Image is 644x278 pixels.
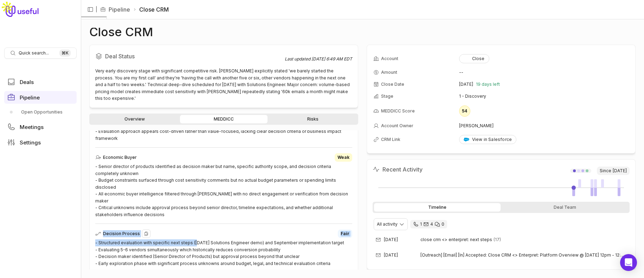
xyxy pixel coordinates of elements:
h1: Close CRM [89,28,153,36]
div: Open Intercom Messenger [620,254,637,271]
span: Account [381,56,398,62]
time: [DATE] [613,168,627,174]
span: Amount [381,70,397,75]
time: [DATE] [384,237,398,243]
span: close crm <> enterpret: next steps [420,237,492,243]
div: 54 [459,105,470,117]
time: [DATE] [459,82,473,87]
span: Account Owner [381,123,413,129]
a: Overview [91,115,179,123]
a: View in Salesforce [459,135,517,144]
span: CRM Link [381,137,400,142]
span: Pipeline [20,95,40,100]
span: Quick search... [19,50,49,56]
span: 19 days left [476,82,500,87]
span: Stage [381,93,393,99]
div: Very early discovery stage with significant competitive risk. [PERSON_NAME] explicitly stated 'we... [95,67,352,102]
div: Economic Buyer [95,153,352,162]
td: -- [459,67,629,78]
span: Fair [341,231,349,237]
span: Deals [20,79,34,85]
button: Close [459,54,489,63]
a: Deals [4,76,77,88]
span: MEDDICC Score [381,108,415,114]
a: Meetings [4,121,77,133]
span: Settings [20,140,41,145]
kbd: ⌘ K [59,50,71,57]
div: Decision Process [95,229,352,238]
a: Settings [4,136,77,149]
span: Close Date [381,82,404,87]
div: Timeline [374,203,501,212]
div: - Structured evaluation with specific next steps ([DATE] Solutions Engineer demo) and September i... [95,239,352,267]
td: 1 - Discovery [459,91,629,102]
span: 17 emails in thread [494,237,501,243]
td: [PERSON_NAME] [459,120,629,131]
div: Close [464,56,485,62]
span: Meetings [20,124,44,130]
div: View in Salesforce [464,137,512,142]
div: Last updated [285,56,352,62]
div: Pipeline submenu [4,106,77,118]
div: Deal Team [502,203,629,212]
a: Risks [269,115,357,123]
h2: Deal Status [95,51,285,62]
div: 1 call and 4 email threads [410,220,447,228]
time: [DATE] 6:49 AM EDT [311,56,352,62]
a: Open Opportunities [4,106,77,118]
span: Since [597,167,630,175]
a: MEDDICC [180,115,268,123]
a: Pipeline [4,91,77,104]
span: Weak [337,155,349,160]
span: [Outreach] [Email] [In] Accepted: Close CRM <> Enterpret: Platform Overview @ [DATE] 12pm - 12:45... [420,252,627,258]
h2: Recent Activity [373,165,423,174]
div: - Senior director of products identified as decision maker but name, specific authority scope, an... [95,163,352,218]
time: [DATE] [384,252,398,258]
